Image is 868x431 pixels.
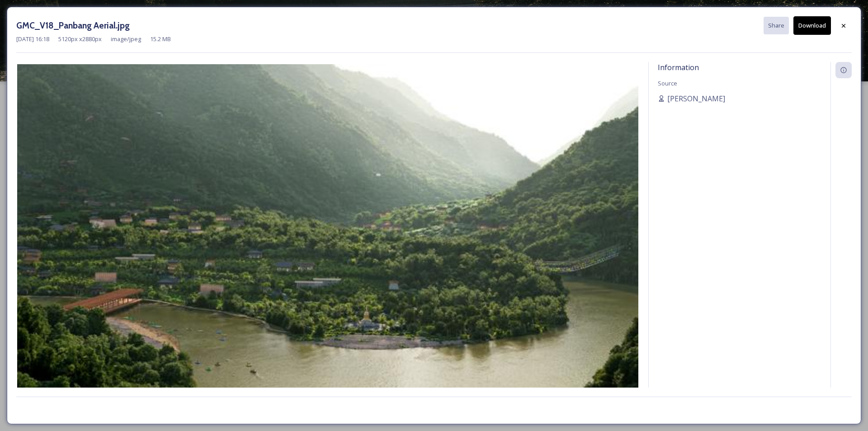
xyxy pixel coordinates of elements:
[764,17,789,34] button: Share
[667,93,725,104] span: [PERSON_NAME]
[658,62,699,72] span: Information
[111,35,141,43] span: image/jpeg
[793,16,831,35] button: Download
[58,35,102,43] span: 5120 px x 2880 px
[16,64,639,414] img: 35e8abd1-8a94-4662-8d84-03e17ac43375.jpg
[150,35,171,43] span: 15.2 MB
[16,19,130,32] h3: GMC_V18_Panbang Aerial.jpg
[658,79,677,87] span: Source
[16,35,49,43] span: [DATE] 16:18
